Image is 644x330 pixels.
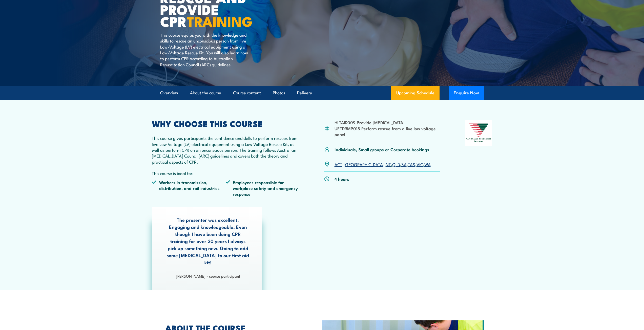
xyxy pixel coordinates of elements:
[273,86,285,100] a: Photos
[465,120,492,146] img: Nationally Recognised Training logo.
[152,179,226,197] li: Workers in transmission, distribution, and rail industries
[233,86,261,100] a: Course content
[160,86,178,100] a: Overview
[408,161,415,167] a: TAS
[417,161,423,167] a: VIC
[424,161,431,167] a: WA
[160,32,253,67] p: This course equips you with the knowledge and skills to rescue an unconscious person from live Lo...
[297,86,312,100] a: Delivery
[190,86,221,100] a: About the course
[344,161,384,167] a: [GEOGRAPHIC_DATA]
[176,273,240,279] strong: [PERSON_NAME] - course participant
[335,161,431,167] p: , , , , , , ,
[335,146,429,152] p: Individuals, Small groups or Corporate bookings
[391,86,440,100] a: Upcoming Schedule
[386,161,391,167] a: NT
[335,119,441,125] li: HLTAID009 Provide [MEDICAL_DATA]
[152,120,300,127] h2: WHY CHOOSE THIS COURSE
[187,10,253,31] strong: TRAINING
[401,161,407,167] a: SA
[335,161,342,167] a: ACT
[392,161,400,167] a: QLD
[152,170,300,176] p: This course is ideal for:
[449,86,484,100] button: Enquire Now
[152,135,300,165] p: This course gives participants the confidence and skills to perform rescues from live Low Voltage...
[335,176,349,182] p: 4 hours
[225,179,299,197] li: Employees responsible for workplace safety and emergency response
[335,125,441,137] li: UETDRMP018 Perform rescue from a live low voltage panel
[167,216,249,266] p: The presenter was excellent. Engaging and knowledgeable. Even though I have been doing CPR traini...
